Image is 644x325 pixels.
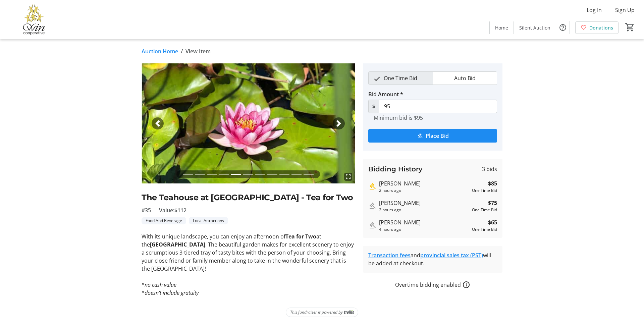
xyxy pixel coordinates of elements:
span: View Item [185,47,211,55]
a: Donations [575,21,619,34]
h3: Bidding History [368,164,423,174]
a: Silent Auction [514,21,556,34]
span: Place Bid [426,132,449,140]
span: Home [495,24,508,31]
strong: $85 [488,179,497,187]
strong: [GEOGRAPHIC_DATA] [150,241,205,248]
span: Log In [587,6,602,14]
span: Donations [589,24,613,31]
button: Sign Up [610,5,640,15]
p: With its unique landscape, you can enjoy an afternoon of at the . The beautiful garden makes for ... [142,232,355,273]
div: One Time Bid [472,226,497,232]
button: Place Bid [368,129,497,143]
a: provincial sales tax (PST) [420,252,483,259]
label: Bid Amount * [368,90,403,98]
a: Transaction fees [368,252,411,259]
div: 2 hours ago [379,207,469,213]
div: [PERSON_NAME] [379,179,469,187]
mat-icon: fullscreen [344,173,352,181]
a: How overtime bidding works for silent auctions [462,281,470,289]
img: Victoria Women In Need Community Cooperative's Logo [4,3,64,36]
span: / [181,47,183,55]
h2: The Teahouse at [GEOGRAPHIC_DATA] - Tea for Two [142,192,355,204]
em: *doesn't include gratuity [142,289,199,296]
a: Home [490,21,514,34]
div: 2 hours ago [379,187,469,194]
span: Sign Up [615,6,635,14]
strong: $75 [488,199,497,207]
span: This fundraiser is powered by [290,309,343,315]
div: One Time Bid [472,207,497,213]
a: Auction Home [142,47,178,55]
button: Help [556,21,570,34]
span: $ [368,100,379,113]
span: 3 bids [482,165,497,173]
strong: $65 [488,218,497,226]
mat-icon: Highest bid [368,182,376,191]
div: One Time Bid [472,187,497,194]
button: Cart [624,21,636,33]
div: [PERSON_NAME] [379,218,469,226]
span: One Time Bid [380,72,421,85]
button: Log In [581,5,607,15]
img: Trellis Logo [344,310,354,315]
div: Overtime bidding enabled [363,281,502,289]
em: *no cash value [142,281,176,288]
tr-label-badge: Local Attractions [189,217,228,224]
mat-icon: Outbid [368,221,376,229]
tr-label-badge: Food And Beverage [142,217,186,224]
img: Image [142,63,355,183]
span: #35 [142,206,151,214]
div: 4 hours ago [379,226,469,232]
div: and will be added at checkout. [368,251,497,267]
tr-hint: Minimum bid is $95 [374,114,423,121]
span: Auto Bid [450,72,480,85]
div: [PERSON_NAME] [379,199,469,207]
span: Value: $112 [159,206,186,214]
mat-icon: Outbid [368,202,376,210]
strong: Tea for Two [285,233,316,240]
span: Silent Auction [519,24,550,31]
